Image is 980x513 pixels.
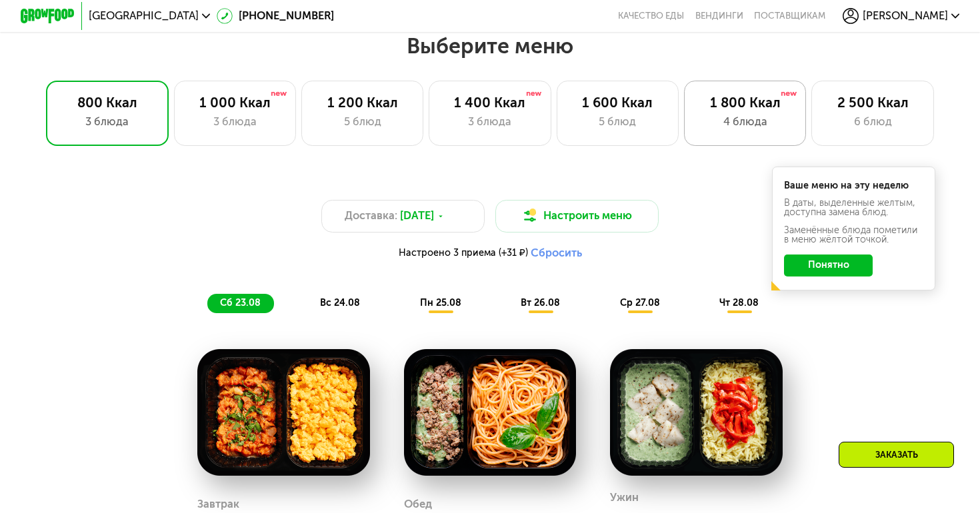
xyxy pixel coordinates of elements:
[531,247,582,260] button: Сбросить
[618,11,684,21] a: Качество еды
[89,11,199,21] span: [GEOGRAPHIC_DATA]
[43,33,936,59] h2: Выберите меню
[521,297,560,308] span: вт 26.08
[698,114,791,131] div: 4 блюда
[315,95,409,111] div: 1 200 Ккал
[320,297,360,308] span: вс 24.08
[495,200,659,233] button: Настроить меню
[61,95,154,111] div: 800 Ккал
[698,95,791,111] div: 1 800 Ккал
[571,95,664,111] div: 1 600 Ккал
[217,8,334,25] a: [PHONE_NUMBER]
[826,114,919,131] div: 6 блюд
[571,114,664,131] div: 5 блюд
[610,488,639,508] div: Ужин
[400,208,434,225] span: [DATE]
[754,11,825,21] div: поставщикам
[839,442,954,468] div: Заказать
[188,95,281,111] div: 1 000 Ккал
[784,255,873,276] button: Понятно
[443,114,537,131] div: 3 блюда
[315,114,409,131] div: 5 блюд
[784,226,923,245] div: Заменённые блюда пометили в меню жёлтой точкой.
[695,11,743,21] a: Вендинги
[863,11,948,21] span: [PERSON_NAME]
[784,199,923,218] div: В даты, выделенные желтым, доступна замена блюд.
[188,114,281,131] div: 3 блюда
[399,249,528,258] span: Настроено 3 приема (+31 ₽)
[719,297,759,308] span: чт 28.08
[784,181,923,191] div: Ваше меню на эту неделю
[345,208,397,225] span: Доставка:
[220,297,261,308] span: сб 23.08
[443,95,537,111] div: 1 400 Ккал
[826,95,919,111] div: 2 500 Ккал
[620,297,660,308] span: ср 27.08
[420,297,461,308] span: пн 25.08
[61,114,154,131] div: 3 блюда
